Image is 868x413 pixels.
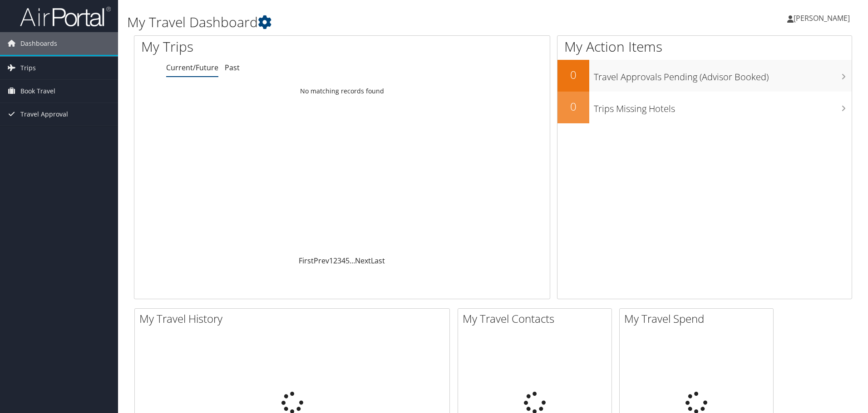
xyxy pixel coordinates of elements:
a: 1 [329,256,333,266]
h1: My Action Items [557,37,852,56]
a: 0Travel Approvals Pending (Advisor Booked) [557,60,852,92]
span: … [350,256,355,266]
td: No matching records found [134,83,550,99]
h2: 0 [557,99,589,114]
h1: My Travel Dashboard [127,13,615,32]
a: Past [225,63,240,73]
a: 3 [337,256,341,266]
span: Travel Approval [20,103,68,126]
a: 2 [333,256,337,266]
a: Prev [314,256,329,266]
a: 4 [341,256,345,266]
h3: Trips Missing Hotels [594,98,852,115]
h2: 0 [557,67,589,83]
span: [PERSON_NAME] [794,13,850,23]
a: [PERSON_NAME] [787,5,859,32]
span: Dashboards [20,32,57,55]
a: Next [355,256,371,266]
h2: My Travel Spend [624,311,773,326]
h3: Travel Approvals Pending (Advisor Booked) [594,66,852,83]
span: Book Travel [20,80,55,102]
img: airportal-logo.png [20,6,111,27]
a: 0Trips Missing Hotels [557,92,852,123]
h2: My Travel Contacts [463,311,612,326]
h2: My Travel History [139,311,449,326]
span: Trips [20,57,36,79]
a: Last [371,256,385,266]
h1: My Trips [141,37,370,56]
a: Current/Future [166,63,218,73]
a: First [299,256,314,266]
a: 5 [345,256,350,266]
